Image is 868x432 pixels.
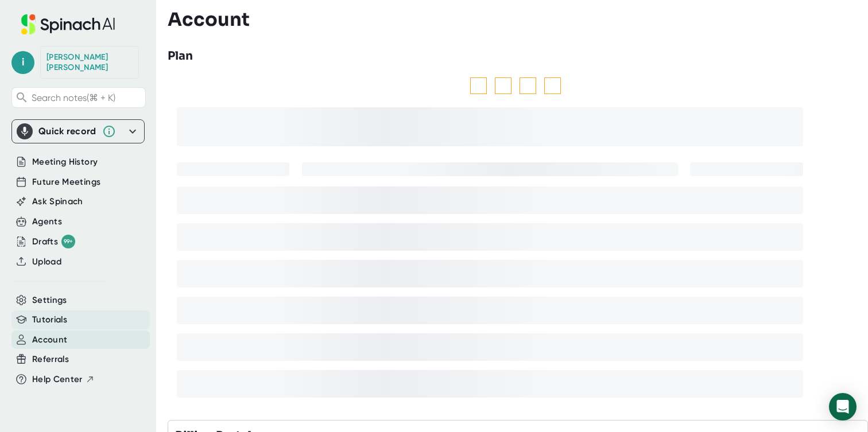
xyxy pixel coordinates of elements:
span: i [11,51,34,74]
div: 99+ [61,235,75,248]
h3: Account [168,9,250,30]
button: Future Meetings [32,176,100,189]
button: Settings [32,294,67,307]
button: Drafts 99+ [32,235,75,248]
span: Search notes (⌘ + K) [32,92,115,103]
div: Quick record [38,126,96,137]
span: Help Center [32,373,83,386]
button: Help Center [32,373,95,386]
div: Drafts [32,235,75,248]
button: Agents [32,215,62,228]
div: Ivan Tadic [46,52,133,72]
button: Upload [32,255,61,268]
button: Ask Spinach [32,195,83,208]
button: Account [32,333,67,347]
h3: Plan [168,48,193,65]
button: Referrals [32,353,69,366]
div: Quick record [17,120,139,143]
button: Meeting History [32,155,98,169]
div: Open Intercom Messenger [829,393,857,421]
button: Tutorials [32,313,67,326]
